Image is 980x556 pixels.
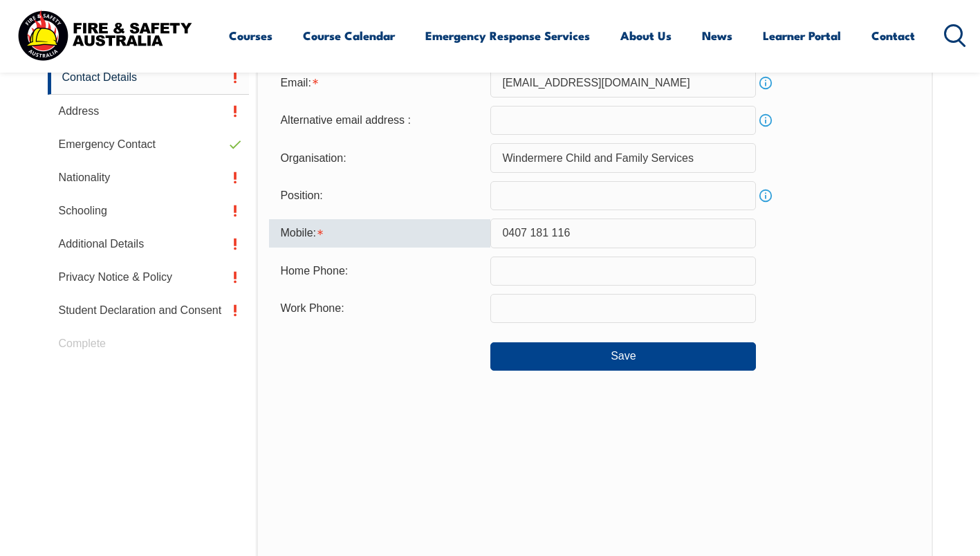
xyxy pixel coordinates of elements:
[702,17,732,54] a: News
[490,342,756,370] button: Save
[48,194,250,228] a: Schooling
[48,61,250,95] a: Contact Details
[229,17,272,54] a: Courses
[303,17,395,54] a: Course Calendar
[48,161,250,194] a: Nationality
[269,183,490,209] div: Position:
[269,258,490,284] div: Home Phone:
[48,228,250,261] a: Additional Details
[269,107,490,133] div: Alternative email address :
[48,128,250,161] a: Emergency Contact
[269,295,490,322] div: Work Phone:
[756,73,775,93] a: Info
[763,17,841,54] a: Learner Portal
[269,70,490,96] div: Email is required.
[620,17,672,54] a: About Us
[269,219,490,247] div: Mobile is required.
[48,95,250,128] a: Address
[48,261,250,294] a: Privacy Notice & Policy
[756,111,775,130] a: Info
[48,294,250,327] a: Student Declaration and Consent
[425,17,590,54] a: Emergency Response Services
[756,186,775,205] a: Info
[490,257,756,286] input: Phone numbers must be numeric, 10 characters and contain no spaces.
[490,219,756,248] input: Mobile numbers must be numeric, 10 characters and contain no spaces.
[490,294,756,323] input: Phone numbers must be numeric, 10 characters and contain no spaces.
[269,145,490,171] div: Organisation:
[871,17,915,54] a: Contact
